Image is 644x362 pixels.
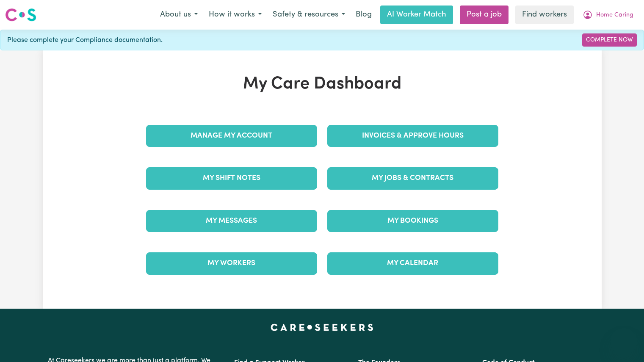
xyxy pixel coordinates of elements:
[582,33,637,47] a: Complete Now
[267,6,351,24] button: Safety & resources
[146,167,317,189] a: My Shift Notes
[5,7,36,22] img: Careseekers logo
[327,125,498,147] a: Invoices & Approve Hours
[5,5,36,25] a: Careseekers logo
[327,252,498,274] a: My Calendar
[146,210,317,232] a: My Messages
[203,6,267,24] button: How it works
[327,210,498,232] a: My Bookings
[327,167,498,189] a: My Jobs & Contracts
[515,6,574,24] a: Find workers
[460,6,509,24] a: Post a job
[146,252,317,274] a: My Workers
[271,324,373,331] a: Careseekers home page
[146,125,317,147] a: Manage My Account
[577,6,639,24] button: My Account
[351,6,377,24] a: Blog
[141,74,503,94] h1: My Care Dashboard
[610,328,637,355] iframe: Button to launch messaging window
[380,6,453,24] a: AI Worker Match
[155,6,203,24] button: About us
[7,35,163,45] span: Please complete your Compliance documentation.
[596,11,633,20] span: Home Caring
